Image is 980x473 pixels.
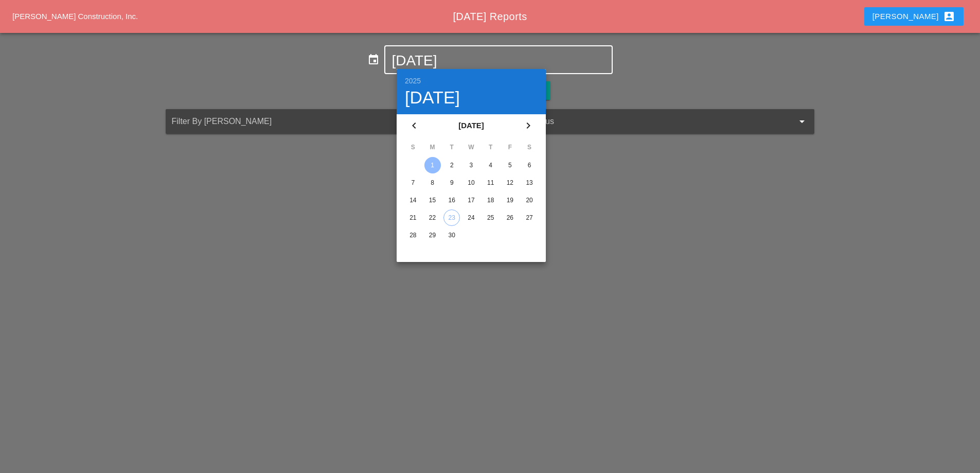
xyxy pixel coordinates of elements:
button: 1 [424,157,441,173]
button: 9 [443,174,460,191]
button: 2 [443,157,460,173]
th: W [462,138,480,156]
button: 20 [521,192,538,208]
button: 4 [483,157,499,173]
button: 23 [443,209,460,226]
button: 18 [483,192,499,208]
button: 25 [483,209,499,226]
button: 22 [424,209,441,226]
th: S [404,138,422,156]
button: 3 [463,157,479,173]
button: 28 [405,227,421,243]
button: 17 [463,192,479,208]
button: 14 [405,192,421,208]
button: [DATE] [455,116,488,135]
button: 15 [424,192,441,208]
button: 12 [502,174,518,191]
button: 29 [424,227,441,243]
th: F [501,138,520,156]
button: 13 [521,174,538,191]
i: account_box [943,10,955,23]
i: arrow_drop_down [796,115,808,128]
button: 8 [424,174,441,191]
button: 5 [502,157,518,173]
button: 7 [405,174,421,191]
button: 30 [443,227,460,243]
i: chevron_left [408,119,420,132]
i: event [367,54,380,66]
a: [PERSON_NAME] Construction, Inc. [12,12,138,21]
th: M [423,138,442,156]
input: Select Date [391,52,605,69]
button: 26 [502,209,518,226]
th: T [442,138,461,156]
button: 6 [521,157,538,173]
button: 11 [483,174,499,191]
th: T [482,138,500,156]
button: 24 [463,209,479,226]
button: 27 [521,209,538,226]
span: [DATE] Reports [453,11,527,22]
button: 16 [443,192,460,208]
button: 19 [502,192,518,208]
div: [PERSON_NAME] [872,10,955,23]
th: S [520,138,539,156]
i: chevron_right [522,119,534,132]
div: 2025 [405,77,538,84]
div: [DATE] [405,89,538,106]
button: 10 [463,174,479,191]
button: [PERSON_NAME] [864,7,964,26]
div: 23 [444,210,459,225]
button: 21 [405,209,421,226]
